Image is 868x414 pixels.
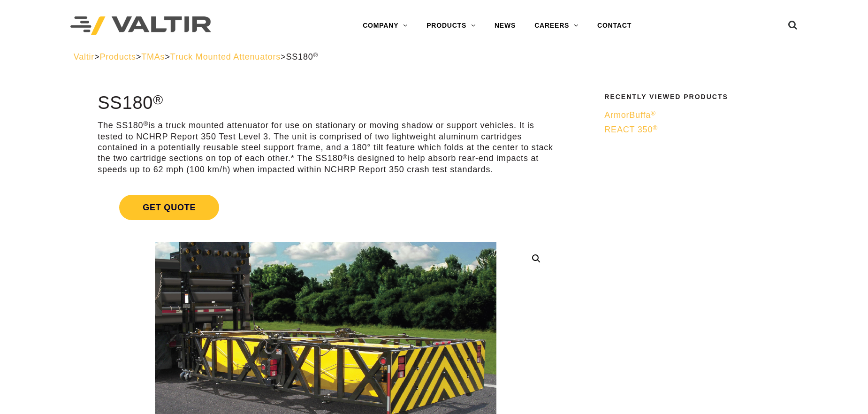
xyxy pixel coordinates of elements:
sup: ® [653,124,658,131]
a: Products [99,52,136,61]
p: The SS180 is a truck mounted attenuator for use on stationary or moving shadow or support vehicle... [98,120,553,175]
sup: ® [153,92,163,107]
a: REACT 350® [604,124,789,135]
img: Valtir [70,16,211,36]
sup: ® [313,52,319,59]
span: ArmorBuffa [604,110,655,120]
a: Get Quote [98,184,553,231]
a: PRODUCTS [417,16,485,35]
a: CAREERS [525,16,588,35]
a: NEWS [485,16,525,35]
h1: SS180 [98,93,553,113]
a: COMPANY [353,16,417,35]
span: REACT 350 [604,125,658,134]
a: TMAs [141,52,165,61]
sup: ® [343,153,348,161]
a: CONTACT [588,16,641,35]
span: Get Quote [119,195,219,220]
sup: ® [651,110,656,117]
a: Valtir [74,52,94,61]
a: ArmorBuffa® [604,110,789,121]
h2: Recently Viewed Products [604,93,789,100]
div: > > > > [74,52,795,62]
sup: ® [143,120,148,127]
span: SS180 [286,52,318,61]
a: Truck Mounted Attenuators [170,52,281,61]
